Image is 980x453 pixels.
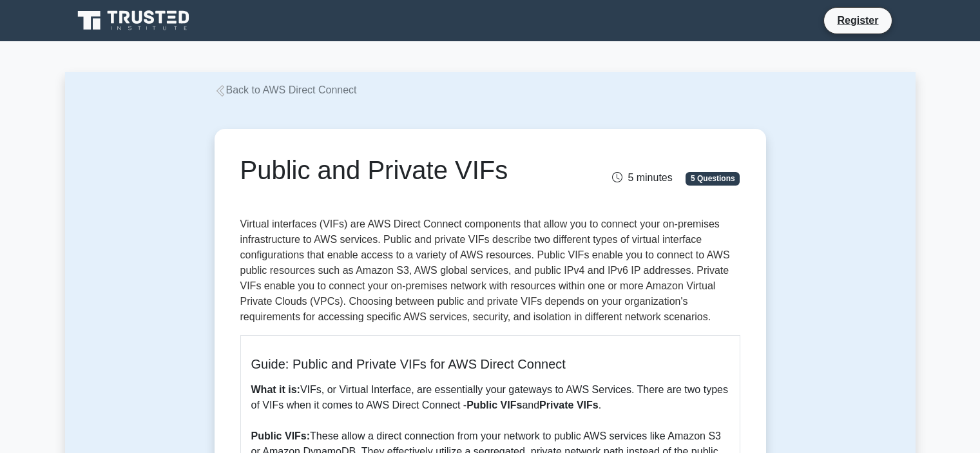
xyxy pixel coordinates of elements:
h1: Public and Private VIFs [240,155,568,186]
b: Public VIFs [466,400,522,410]
b: Private VIFs [539,400,599,410]
span: 5 Questions [686,172,740,185]
b: What it is: [251,384,300,395]
p: Virtual interfaces (VIFs) are AWS Direct Connect components that allow you to connect your on-pre... [240,217,740,325]
span: 5 minutes [612,172,672,183]
a: Register [829,12,886,28]
h5: Guide: Public and Private VIFs for AWS Direct Connect [251,356,729,372]
a: Back to AWS Direct Connect [215,84,357,95]
b: Public VIFs: [251,430,311,441]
